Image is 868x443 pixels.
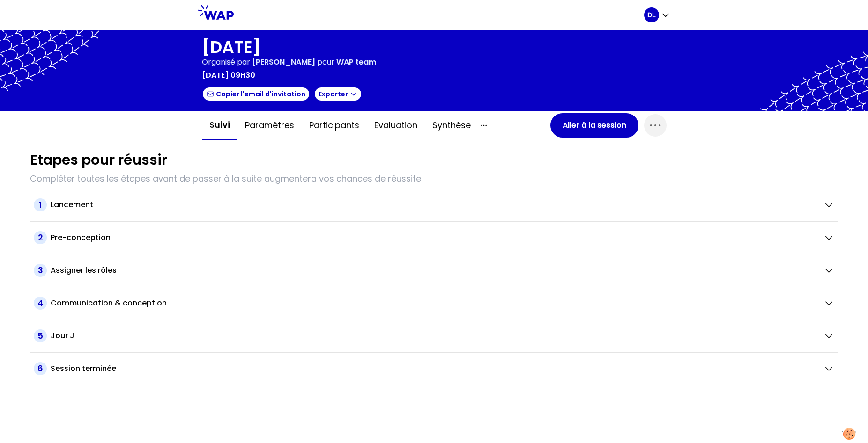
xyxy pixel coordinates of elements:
span: 6 [34,362,47,375]
span: 3 [34,264,47,277]
p: pour [317,57,334,68]
span: 2 [34,231,47,244]
p: WAP team [336,57,376,68]
button: Exporter [314,87,362,102]
p: Compléter toutes les étapes avant de passer à la suite augmentera vos chances de réussite [30,172,838,185]
h2: Communication & conception [51,298,167,309]
h2: Assigner les rôles [51,265,117,276]
button: Aller à la session [550,113,638,138]
p: DL [647,10,656,20]
button: Paramètres [237,111,302,139]
h2: Session terminée [51,363,116,374]
h2: Lancement [51,199,93,211]
p: Organisé par [202,57,250,68]
h1: Etapes pour réussir [30,152,167,168]
button: 2Pre-conception [34,231,834,244]
button: 6Session terminée [34,362,834,375]
button: DL [644,7,670,22]
span: 4 [34,297,47,310]
button: Copier l'email d'invitation [202,87,310,102]
h2: Pre-conception [51,232,111,243]
button: Synthèse [425,111,478,139]
span: [PERSON_NAME] [252,57,315,67]
button: 4Communication & conception [34,297,834,310]
button: 3Assigner les rôles [34,264,834,277]
button: 1Lancement [34,198,834,211]
button: Suivi [202,111,237,140]
button: Participants [302,111,367,139]
button: Evaluation [367,111,425,139]
span: 1 [34,198,47,211]
h1: [DATE] [202,38,376,57]
p: [DATE] 09h30 [202,70,255,81]
h2: Jour J [51,330,74,341]
span: 5 [34,329,47,342]
button: 5Jour J [34,329,834,342]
